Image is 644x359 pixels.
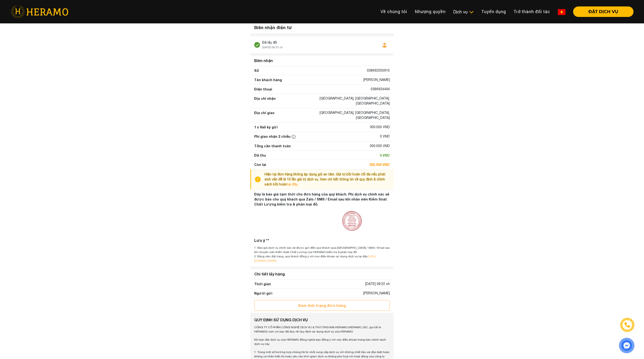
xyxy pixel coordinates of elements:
div: 0386924494 [371,87,390,92]
div: Phí giao nhận 2 chiều [254,134,297,139]
div: Đã thu [254,153,266,158]
div: Biên nhận điện tử [250,21,394,34]
div: [GEOGRAPHIC_DATA], [GEOGRAPHIC_DATA], [GEOGRAPHIC_DATA] [295,96,390,106]
div: Tên khách hàng [254,77,282,82]
a: Về chúng tôi [377,6,411,17]
div: Người gửi [254,291,272,296]
div: 0 VND [380,153,390,158]
div: Dịch vụ [453,9,474,15]
div: 300.000 VND [370,125,390,130]
div: [PERSON_NAME] [363,77,390,82]
img: vn-flag.png [558,9,565,15]
div: Địa chỉ nhận [254,96,276,106]
div: 300.000 VND [370,143,390,148]
div: [PERSON_NAME] [363,291,390,296]
img: stick.svg [254,42,260,48]
p: 1. Trong một số trường hợp chúng tôi từ chối cung cấp dịch vụ với những chất liệu vải đặc biệt ho... [254,350,390,359]
button: ĐẶT DỊCH VỤ [573,6,633,17]
div: Chi tiết lấy hàng [252,269,392,279]
div: 1. Báo giá dịch vụ chính xác sẽ được gửi đến quý khách qua [GEOGRAPHIC_DATA] / SMS / Email sau kh... [254,246,390,254]
div: Số [254,68,259,73]
img: info [292,135,296,139]
div: Còn lại [254,162,266,167]
a: tại đây [287,182,298,186]
div: Điện thoại [254,87,272,92]
div: Biên nhận [252,56,392,65]
div: Đã lấy đồ [262,40,283,45]
span: [DATE] 08:22 ch [262,46,283,49]
img: seals.png [339,209,364,234]
div: 2. Bằng việc đặt hàng, quý khách đồng ý với mọi điều khoản sử dụng dịch vụ tại đây: . [254,254,390,263]
a: phone-icon [621,318,634,331]
p: CÔNG TY CỔ PHẦN CÔNG NGHỆ DỊCH VỤ & THƯƠNG MẠI HERAMO (HERAMO JSC, gọi tắt là HERAMO) cảm ơn bạn ... [254,325,390,334]
a: Nhượng quyền [411,6,449,17]
a: ĐẶT DỊCH VỤ [569,10,633,14]
div: 0 VND [380,134,390,139]
a: Trở thành đối tác [510,6,554,17]
img: info [255,172,264,187]
div: 038692250915 [367,68,390,73]
img: subToggleIcon [469,10,474,15]
button: Xem tình trạng đơn hàng [254,300,390,311]
p: Khi bạn đặt dịch vụ của HERAMO đồng nghĩa bạn đồng ý với các điều khoản trong bản chính sách dịch... [254,338,390,346]
div: Địa chỉ giao [254,110,274,120]
div: Thời gian [254,281,271,286]
div: [DATE] 08:22 ch [365,281,390,286]
div: [GEOGRAPHIC_DATA], [GEOGRAPHIC_DATA], [GEOGRAPHIC_DATA] [295,110,390,120]
a: Tuyển dụng [478,6,510,17]
img: user.svg [382,42,387,48]
div: QUY ĐỊNH SỬ DỤNG DỊCH VỤ [254,317,390,323]
span: Hiện tại đơn hàng không áp dụng gói an tâm. Giá trị bồi hoàn tối đa nếu phát sinh vấn đề là 10 lầ... [264,172,385,186]
img: heramo-logo.png [11,5,68,18]
img: phone-icon [625,322,630,327]
div: 1 x Vali ký gửi [254,125,278,130]
div: Đây là báo giá tạm thời cho đơn hàng của quý khách. Phí dịch vụ chính xác sẽ được báo cho quý khá... [254,192,390,207]
div: Tổng cần thanh toán [254,143,291,148]
div: 300.000 VND [369,162,390,167]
